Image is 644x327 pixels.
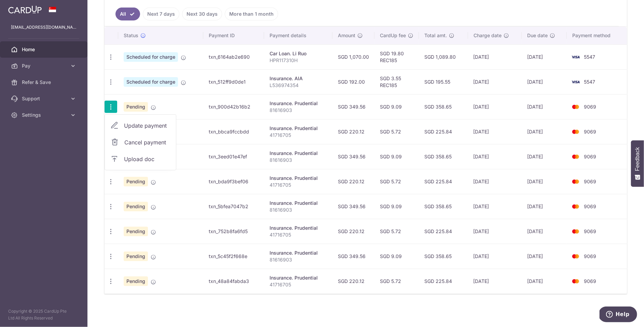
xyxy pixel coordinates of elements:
span: 9069 [584,129,596,134]
p: 81616903 [270,207,327,213]
td: SGD 358.65 [419,94,468,119]
img: Bank Card [569,128,583,136]
span: Total amt. [424,32,447,39]
span: 9069 [584,104,596,110]
td: SGD 9.09 [374,94,419,119]
td: [DATE] [522,44,567,69]
span: 9069 [584,203,596,209]
td: SGD 358.65 [419,244,468,269]
td: SGD 225.84 [419,219,468,244]
td: SGD 5.72 [374,119,419,144]
img: Bank Card [569,252,583,260]
span: Pending [124,202,148,211]
button: Feedback - Show survey [631,140,644,187]
div: Insurance. Prudential [270,125,327,132]
span: 9069 [584,253,596,259]
td: [DATE] [522,269,567,294]
td: [DATE] [468,69,522,94]
td: [DATE] [468,269,522,294]
td: SGD 19.80 REC185 [374,44,419,69]
span: 5547 [584,79,595,85]
td: [DATE] [522,119,567,144]
span: Scheduled for charge [124,52,178,62]
td: SGD 3.55 REC185 [374,69,419,94]
span: Settings [22,112,67,118]
img: Bank Card [569,277,583,285]
div: Insurance. Prudential [270,150,327,157]
span: Feedback [634,147,641,171]
span: Refer & Save [22,79,67,86]
span: 9069 [584,154,596,159]
td: SGD 225.84 [419,119,468,144]
td: [DATE] [522,69,567,94]
a: Next 30 days [182,8,222,20]
td: [DATE] [522,144,567,169]
td: SGD 220.12 [332,119,374,144]
img: Bank Card [569,103,583,111]
td: SGD 220.12 [332,269,374,294]
div: Car Loan. Li Ruo [270,50,327,57]
td: SGD 9.09 [374,194,419,219]
td: txn_bda9f3bef06 [203,169,264,194]
span: 9069 [584,228,596,234]
td: SGD 225.84 [419,269,468,294]
img: Bank Card [569,227,583,236]
p: 41716705 [270,182,327,188]
td: txn_900d42b16b2 [203,94,264,119]
span: 9069 [584,179,596,184]
span: Pending [124,227,148,236]
td: txn_5bfea7047b2 [203,194,264,219]
div: Insurance. Prudential [270,225,327,231]
p: 41716705 [270,132,327,139]
span: 9069 [584,278,596,284]
p: 81616903 [270,256,327,263]
span: 5547 [584,54,595,60]
td: [DATE] [468,244,522,269]
td: txn_5c45f2f668e [203,244,264,269]
a: More than 1 month [225,8,278,20]
td: [DATE] [468,94,522,119]
img: CardUp [8,5,42,14]
div: Insurance. Prudential [270,274,327,281]
span: Pending [124,276,148,286]
p: L536974354 [270,82,327,89]
iframe: Opens a widget where you can find more information [600,307,637,324]
span: Pay [22,62,67,69]
div: Insurance. Prudential [270,250,327,256]
td: txn_512ff9d0de1 [203,69,264,94]
img: Bank Card [569,153,583,161]
td: SGD 1,089.80 [419,44,468,69]
td: SGD 1,070.00 [332,44,374,69]
th: Payment details [264,27,332,44]
td: [DATE] [522,94,567,119]
span: Charge date [474,32,502,39]
img: Bank Card [569,78,583,86]
p: 81616903 [270,107,327,114]
td: SGD 5.72 [374,219,419,244]
p: 41716705 [270,231,327,238]
p: HPR117310H [270,57,327,64]
td: [DATE] [468,144,522,169]
td: txn_48a84fabda3 [203,269,264,294]
div: Insurance. Prudential [270,100,327,107]
td: SGD 192.00 [332,69,374,94]
p: 41716705 [270,281,327,288]
td: [DATE] [468,194,522,219]
span: Pending [124,177,148,186]
img: Bank Card [569,202,583,211]
span: Support [22,95,67,102]
td: SGD 9.09 [374,144,419,169]
a: Next 7 days [143,8,179,20]
img: Bank Card [569,177,583,186]
td: SGD 220.12 [332,219,374,244]
span: Home [22,46,67,53]
td: txn_bbca9fccbdd [203,119,264,144]
td: SGD 195.55 [419,69,468,94]
td: SGD 5.72 [374,169,419,194]
p: [EMAIL_ADDRESS][DOMAIN_NAME] [11,24,77,31]
td: [DATE] [522,219,567,244]
div: Insurance. Prudential [270,175,327,182]
td: [DATE] [522,169,567,194]
td: SGD 349.56 [332,244,374,269]
span: Pending [124,252,148,261]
